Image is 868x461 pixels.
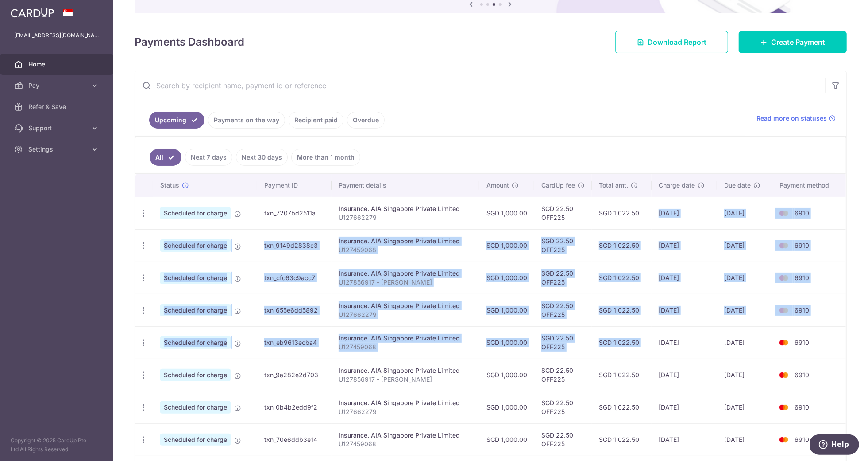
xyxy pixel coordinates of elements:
[160,434,231,446] span: Scheduled for charge
[534,326,592,359] td: SGD 22.50 OFF225
[592,326,651,359] td: SGD 1,022.50
[160,304,231,316] span: Scheduled for charge
[534,262,592,294] td: SGD 22.50 OFF225
[592,423,651,456] td: SGD 1,022.50
[257,174,332,197] th: Payment ID
[257,262,332,294] td: txn_cfc63c9acc7
[160,336,231,349] span: Scheduled for charge
[652,294,718,326] td: [DATE]
[771,37,825,47] span: Create Payment
[339,237,472,246] div: Insurance. AIA Singapore Private Limited
[339,398,472,407] div: Insurance. AIA Singapore Private Limited
[479,423,534,456] td: SGD 1,000.00
[717,229,772,262] td: [DATE]
[185,149,232,166] a: Next 7 days
[534,359,592,391] td: SGD 22.50 OFF225
[289,112,343,129] a: Recipient paid
[208,112,285,129] a: Payments on the way
[652,423,718,456] td: [DATE]
[160,181,179,190] span: Status
[347,112,385,129] a: Overdue
[257,294,332,326] td: txn_655e6dd5892
[339,246,472,254] p: U127459068
[615,31,728,53] a: Download Report
[534,229,592,262] td: SGD 22.50 OFF225
[717,294,772,326] td: [DATE]
[775,370,793,380] img: Bank Card
[739,31,847,53] a: Create Payment
[257,326,332,359] td: txn_eb9613ecba4
[257,391,332,423] td: txn_0b4b2edd9f2
[339,334,472,343] div: Insurance. AIA Singapore Private Limited
[479,391,534,423] td: SGD 1,000.00
[479,197,534,229] td: SGD 1,000.00
[339,440,472,449] p: U127459068
[11,7,54,18] img: CardUp
[479,359,534,391] td: SGD 1,000.00
[534,197,592,229] td: SGD 22.50 OFF225
[775,337,793,348] img: Bank Card
[648,37,706,47] span: Download Report
[775,305,793,316] img: Bank Card
[236,149,288,166] a: Next 30 days
[339,301,472,310] div: Insurance. AIA Singapore Private Limited
[479,326,534,359] td: SGD 1,000.00
[479,262,534,294] td: SGD 1,000.00
[160,272,231,284] span: Scheduled for charge
[28,60,87,69] span: Home
[795,403,809,411] span: 6910
[28,102,87,111] span: Refer & Save
[135,34,244,50] h4: Payments Dashboard
[291,149,360,166] a: More than 1 month
[14,31,99,40] p: [EMAIL_ADDRESS][DOMAIN_NAME]
[28,145,87,154] span: Settings
[28,124,87,133] span: Support
[592,294,651,326] td: SGD 1,022.50
[339,366,472,375] div: Insurance. AIA Singapore Private Limited
[534,423,592,456] td: SGD 22.50 OFF225
[775,208,793,219] img: Bank Card
[339,375,472,384] p: U127856917 - [PERSON_NAME]
[795,371,809,379] span: 6910
[541,181,575,190] span: CardUp fee
[160,369,231,381] span: Scheduled for charge
[717,423,772,456] td: [DATE]
[339,407,472,416] p: U127662279
[339,213,472,222] p: U127662279
[659,181,695,190] span: Charge date
[717,391,772,423] td: [DATE]
[257,423,332,456] td: txn_70e6ddb3e14
[717,197,772,229] td: [DATE]
[775,273,793,283] img: Bank Card
[717,326,772,359] td: [DATE]
[795,209,809,217] span: 6910
[339,204,472,213] div: Insurance. AIA Singapore Private Limited
[795,306,809,314] span: 6910
[599,181,628,190] span: Total amt.
[339,269,472,278] div: Insurance. AIA Singapore Private Limited
[652,262,718,294] td: [DATE]
[486,181,509,190] span: Amount
[775,240,793,251] img: Bank Card
[592,262,651,294] td: SGD 1,022.50
[652,229,718,262] td: [DATE]
[160,239,231,252] span: Scheduled for charge
[339,431,472,440] div: Insurance. AIA Singapore Private Limited
[135,71,825,100] input: Search by recipient name, payment id or reference
[652,197,718,229] td: [DATE]
[717,262,772,294] td: [DATE]
[160,401,231,414] span: Scheduled for charge
[775,402,793,413] img: Bank Card
[810,434,859,457] iframe: Opens a widget where you can find more information
[795,436,809,443] span: 6910
[332,174,479,197] th: Payment details
[795,274,809,281] span: 6910
[592,229,651,262] td: SGD 1,022.50
[534,294,592,326] td: SGD 22.50 OFF225
[756,114,827,123] span: Read more on statuses
[652,359,718,391] td: [DATE]
[149,112,204,129] a: Upcoming
[592,197,651,229] td: SGD 1,022.50
[257,197,332,229] td: txn_7207bd2511a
